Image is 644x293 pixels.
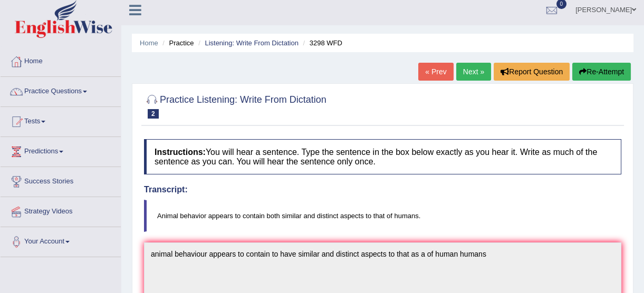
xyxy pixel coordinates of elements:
a: Home [1,47,121,73]
blockquote: Animal behavior appears to contain both similar and distinct aspects to that of humans. [144,200,621,232]
a: Listening: Write From Dictation [205,39,299,47]
li: Practice [160,38,194,48]
a: Tests [1,107,121,133]
button: Re-Attempt [572,63,631,81]
h2: Practice Listening: Write From Dictation [144,92,326,119]
a: Success Stories [1,167,121,193]
li: 3298 WFD [301,38,342,48]
a: Next » [456,63,491,81]
a: Strategy Videos [1,197,121,223]
h4: You will hear a sentence. Type the sentence in the box below exactly as you hear it. Write as muc... [144,139,621,174]
a: Predictions [1,137,121,163]
b: Instructions: [155,148,206,157]
a: « Prev [418,63,453,81]
a: Home [140,39,158,47]
a: Practice Questions [1,77,121,103]
button: Report Question [494,63,570,81]
span: 2 [148,109,159,119]
a: Your Account [1,227,121,253]
h4: Transcript: [144,185,621,194]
